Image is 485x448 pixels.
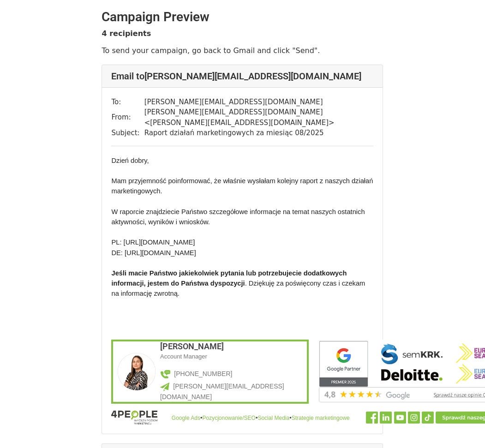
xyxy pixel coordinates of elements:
[111,411,157,424] img: ...
[200,414,203,421] span: •
[256,414,258,421] span: •
[160,382,169,391] img: ...
[111,157,149,164] span: Dzień dobry,
[160,353,207,360] span: Account Manager
[380,412,392,424] img: ...
[111,269,348,287] span: Jeśli macie Państwo jakiekolwiek pytania lub potrzebujecie dodatkowych informacji, jestem do Pańs...
[111,208,366,226] span: W raporcie znajdziecie Państwo szczegółowe informacje na temat naszych ostatnich aktywności, wyni...
[366,412,378,424] img: ...
[257,415,289,421] a: Social Media
[118,348,156,395] img: ...
[408,412,420,424] img: ...
[160,382,284,400] a: [PERSON_NAME][EMAIL_ADDRESS][DOMAIN_NAME]
[111,71,373,82] h4: Email to [PERSON_NAME][EMAIL_ADDRESS][DOMAIN_NAME]
[102,46,383,55] p: To send your campaign, go back to Gmail and click "Send".
[144,128,374,138] td: Raport działań marketingowych za miesiąc 08/2025
[174,370,232,377] a: [PHONE_NUMBER]
[394,412,406,424] img: ...
[319,341,368,387] img: ...
[381,343,443,385] img: ...
[111,97,144,108] td: To:
[102,29,151,38] strong: 4 recipients
[202,415,255,421] a: Pozycjonowanie/SEO
[111,128,144,138] td: Subject:
[289,414,292,421] span: •
[160,341,307,352] h2: [PERSON_NAME]
[144,97,374,108] td: [PERSON_NAME][EMAIL_ADDRESS][DOMAIN_NAME]
[292,415,350,421] a: Strategie marketingowe
[102,9,383,25] h2: Campaign Preview
[160,370,170,378] img: ...
[111,107,144,128] td: From:
[422,412,434,424] img: ...
[111,177,375,195] span: Mam przyjemność poinformować, że właśnie wysłałam kolejny raport z naszych działań marketingowych.
[172,415,200,421] a: Google Ads
[144,107,374,128] td: [PERSON_NAME][EMAIL_ADDRESS][DOMAIN_NAME] < [PERSON_NAME][EMAIL_ADDRESS][DOMAIN_NAME] >
[111,239,196,256] span: PL: [URL][DOMAIN_NAME] DE: [URL][DOMAIN_NAME]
